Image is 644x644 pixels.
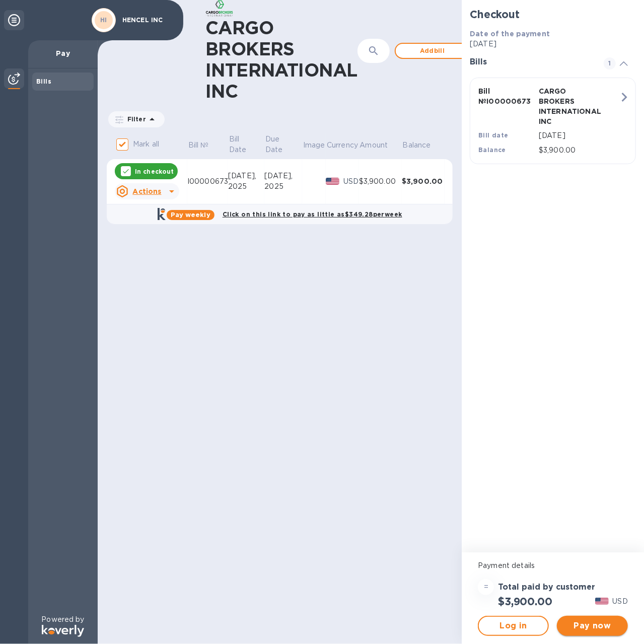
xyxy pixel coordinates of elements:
img: USD [326,178,339,185]
p: Bill Date [229,134,251,155]
div: = [478,579,494,595]
h2: Checkout [470,8,636,21]
p: Pay [36,48,90,58]
p: Mark all [133,139,159,150]
b: Date of the payment [470,30,550,38]
p: [DATE] [539,130,619,141]
h2: $3,900.00 [498,595,552,608]
p: In checkout [135,167,174,176]
u: Actions [132,187,161,195]
p: USD [343,176,359,187]
span: Add bill [404,45,461,57]
b: HI [100,16,107,24]
b: Pay weekly [171,211,210,219]
span: Log in [487,620,540,632]
span: Bill Date [229,134,264,155]
p: Bill № [188,140,209,151]
p: Payment details [478,560,628,571]
p: USD [613,596,628,607]
p: Image [303,140,325,151]
span: Due Date [265,134,302,155]
h3: Total paid by customer [498,583,595,592]
div: [DATE], [264,171,302,181]
span: Bill № [188,140,222,151]
p: HENCEL INC [122,17,173,24]
p: $3,900.00 [539,145,619,156]
p: Filter [123,115,146,123]
p: Amount [360,140,388,151]
p: Balance [403,140,431,151]
span: Amount [360,140,401,151]
p: Bill № I00000673 [478,86,535,106]
b: Balance [478,146,506,154]
p: Currency [327,140,358,151]
button: Pay now [557,616,628,636]
b: Click on this link to pay as little as $349.28 per week [223,210,402,218]
button: Addbill [395,43,470,59]
div: $3,900.00 [402,176,445,186]
div: I00000673 [187,176,228,187]
h1: CARGO BROKERS INTERNATIONAL INC [205,17,357,102]
span: Pay now [565,620,620,632]
button: Log in [478,616,549,636]
div: $3,900.00 [359,176,402,187]
h3: Bills [470,57,592,67]
b: Bill date [478,131,509,139]
p: Due Date [265,134,289,155]
div: 2025 [228,181,264,192]
b: Bills [36,78,51,85]
span: Balance [403,140,444,151]
span: 1 [604,57,616,69]
img: Logo [42,625,84,637]
div: 2025 [264,181,302,192]
p: Powered by [41,614,84,625]
p: CARGO BROKERS INTERNATIONAL INC [539,86,595,126]
div: [DATE], [228,171,264,181]
p: [DATE] [470,39,636,49]
button: Bill №I00000673CARGO BROKERS INTERNATIONAL INCBill date[DATE]Balance$3,900.00 [470,78,636,164]
img: USD [595,598,609,605]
